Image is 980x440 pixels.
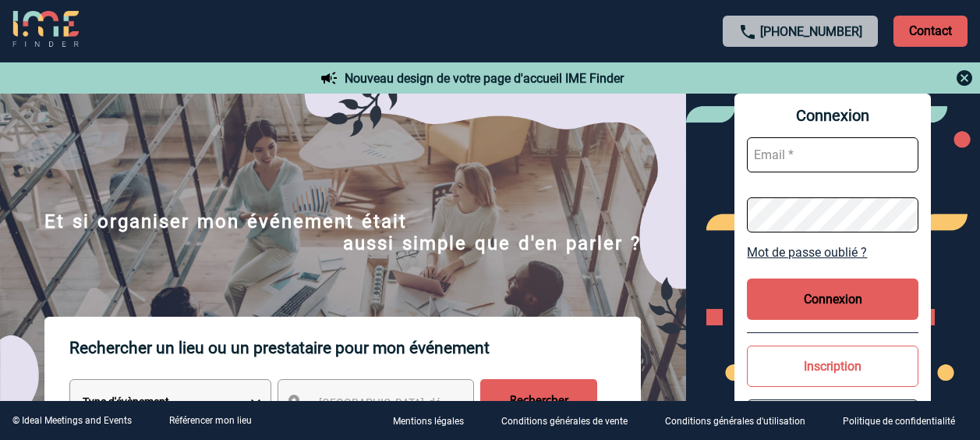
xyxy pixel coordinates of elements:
[738,23,757,41] img: call-24-px.png
[893,16,968,47] p: Contact
[760,24,862,39] a: [PHONE_NUMBER]
[830,413,980,428] a: Politique de confidentialité
[747,137,918,172] input: Email *
[747,106,918,125] span: Connexion
[489,413,653,428] a: Conditions générales de vente
[501,417,628,428] p: Conditions générales de vente
[69,317,641,379] p: Rechercher un lieu ou un prestataire pour mon événement
[653,413,830,428] a: Conditions générales d'utilisation
[747,346,918,387] button: Inscription
[843,417,955,428] p: Politique de confidentialité
[665,417,805,428] p: Conditions générales d'utilisation
[747,245,918,260] a: Mot de passe oublié ?
[393,417,464,428] p: Mentions légales
[319,396,536,409] span: [GEOGRAPHIC_DATA], département, région...
[480,379,597,423] input: Rechercher
[747,279,918,320] button: Connexion
[12,415,132,426] div: © Ideal Meetings and Events
[380,413,489,428] a: Mentions légales
[169,415,252,426] a: Référencer mon lieu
